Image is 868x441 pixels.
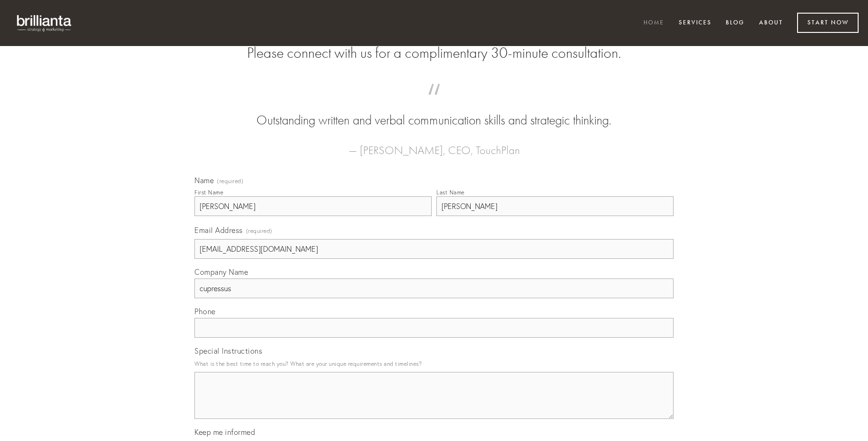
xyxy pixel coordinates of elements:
[209,130,659,160] figcaption: — [PERSON_NAME], CEO, TouchPlan
[194,346,262,356] span: Special Instructions
[194,427,255,437] span: Keep me informed
[194,189,223,196] div: First Name
[194,267,248,277] span: Company Name
[797,13,859,33] a: Start Now
[637,15,670,31] a: Home
[194,307,216,316] span: Phone
[194,44,674,62] h2: Please connect with us for a complimentary 30-minute consultation.
[436,189,465,196] div: Last Name
[209,93,659,111] span: “
[194,357,674,370] p: What is the best time to reach you? What are your unique requirements and timelines?
[217,178,243,184] span: (required)
[673,15,718,31] a: Services
[194,225,243,235] span: Email Address
[753,15,789,31] a: About
[720,15,751,31] a: Blog
[9,9,80,37] img: brillianta - research, strategy, marketing
[209,93,659,130] blockquote: Outstanding written and verbal communication skills and strategic thinking.
[194,176,214,185] span: Name
[246,224,272,237] span: (required)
